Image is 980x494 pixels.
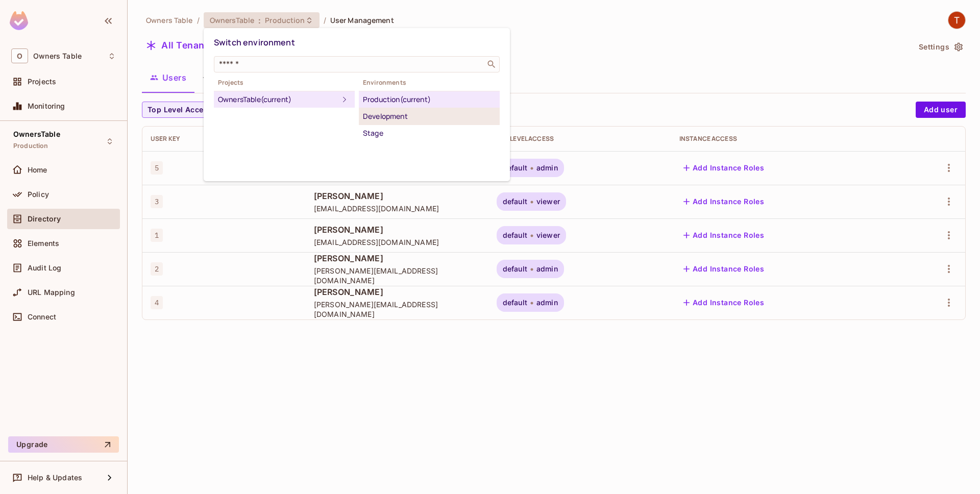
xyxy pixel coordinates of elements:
[218,93,338,106] div: OwnersTable (current)
[359,79,500,87] span: Environments
[214,37,295,48] span: Switch environment
[214,79,355,87] span: Projects
[363,110,496,122] div: Development
[363,93,496,106] div: Production (current)
[363,127,496,139] div: Stage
